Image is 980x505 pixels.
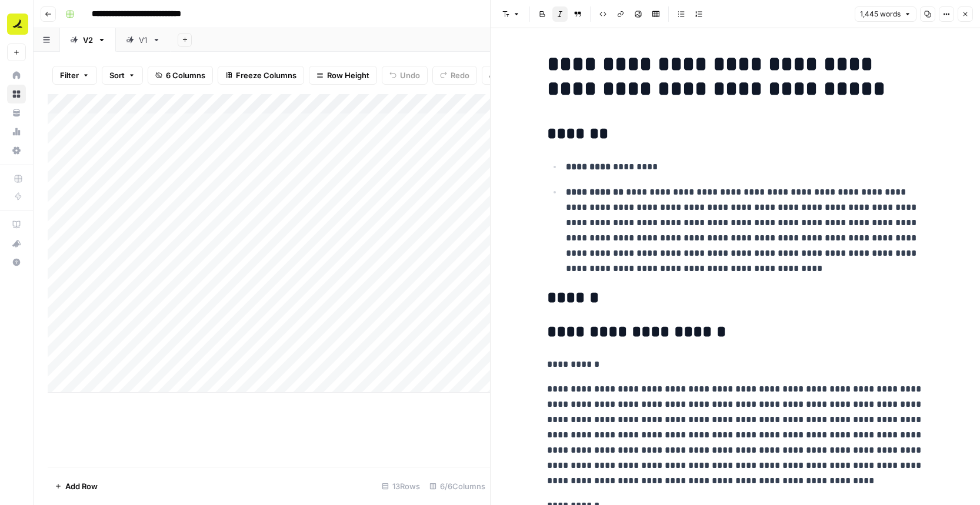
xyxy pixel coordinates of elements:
span: 6 Columns [166,69,205,81]
a: Settings [7,141,26,160]
button: Undo [382,66,428,85]
span: Filter [60,69,79,81]
span: 1,445 words [860,9,901,19]
a: AirOps Academy [7,215,26,234]
button: Filter [52,66,97,85]
button: What's new? [7,234,26,253]
button: Redo [432,66,477,85]
span: Freeze Columns [236,69,296,81]
a: Home [7,66,26,85]
img: Ramp Logo [7,14,28,35]
button: Sort [102,66,143,85]
a: V2 [60,28,116,52]
span: Undo [400,69,420,81]
div: V2 [83,34,93,46]
button: 1,445 words [855,6,916,22]
button: Freeze Columns [218,66,304,85]
button: 6 Columns [148,66,213,85]
button: Workspace: Ramp [7,9,26,39]
span: Row Height [327,69,369,81]
a: Usage [7,122,26,141]
button: Row Height [309,66,377,85]
span: Add Row [65,480,98,492]
span: Redo [451,69,469,81]
a: Browse [7,85,26,103]
div: 6/6 Columns [425,477,490,496]
button: Help + Support [7,253,26,272]
div: V1 [139,34,148,46]
div: 13 Rows [377,477,425,496]
a: Your Data [7,103,26,122]
span: Sort [109,69,125,81]
button: Add Row [48,477,105,496]
div: What's new? [8,235,25,252]
a: V1 [116,28,171,52]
